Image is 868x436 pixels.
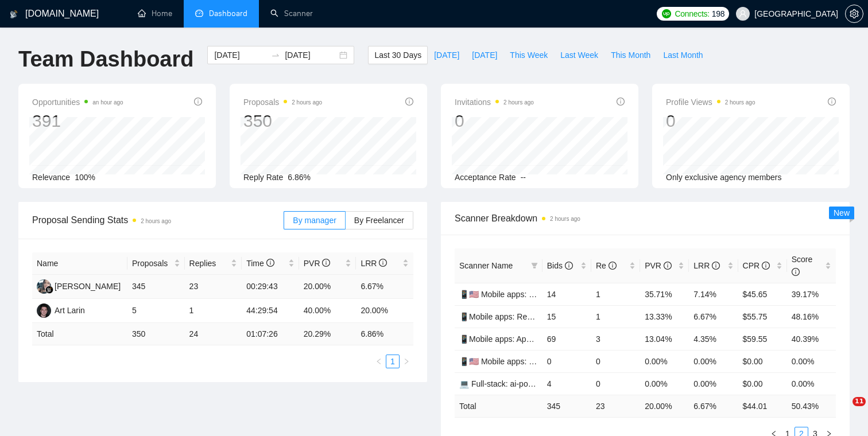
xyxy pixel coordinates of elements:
span: user [739,10,747,18]
span: Time [246,259,274,268]
span: [DATE] [472,49,497,61]
td: 44:29:54 [242,299,299,323]
div: 350 [243,110,322,132]
td: 0.00% [787,350,836,372]
td: 0.00% [787,372,836,395]
button: [DATE] [428,46,466,64]
img: AL [37,303,51,318]
span: info-circle [194,98,202,106]
td: 13.33% [640,305,689,328]
td: 7.14% [689,283,738,305]
span: This Week [510,49,548,61]
span: filter [529,257,540,274]
time: 2 hours ago [503,99,534,106]
span: Re [596,261,617,270]
td: 0.00% [640,372,689,395]
button: This Week [503,46,554,64]
td: 1 [591,305,640,328]
span: PVR [304,259,331,268]
td: 6.67 % [689,395,738,417]
div: 0 [455,110,534,132]
th: Replies [185,252,242,275]
div: 0 [666,110,755,132]
td: 40.00% [299,299,356,323]
span: info-circle [266,259,274,267]
a: setting [845,9,863,18]
td: $0.00 [738,350,787,372]
button: setting [845,5,863,23]
td: 6.67% [689,305,738,328]
td: 4 [542,372,591,395]
span: By manager [293,216,336,225]
span: Scanner Breakdown [455,211,836,225]
td: 0 [591,350,640,372]
td: 69 [542,328,591,350]
td: $45.65 [738,283,787,305]
td: Total [32,323,127,345]
span: right [403,358,410,365]
a: 💻 Full-stack: ai-powered [459,379,550,388]
th: Name [32,252,127,275]
td: 350 [127,323,185,345]
span: info-circle [762,262,770,270]
td: $0.00 [738,372,787,395]
th: Proposals [127,252,185,275]
button: right [400,355,413,368]
td: 35.71% [640,283,689,305]
span: Connects: [675,7,709,20]
td: 14 [542,283,591,305]
time: 2 hours ago [292,99,322,106]
td: 39.17% [787,283,836,305]
button: Last 30 Days [368,46,428,64]
span: 198 [712,7,724,20]
span: Proposal Sending Stats [32,213,284,227]
img: logo [10,5,18,24]
span: dashboard [195,9,203,17]
td: 0.00% [689,372,738,395]
img: MC [37,279,51,294]
span: to [271,50,280,60]
span: Last Week [560,49,598,61]
td: 15 [542,305,591,328]
td: 5 [127,299,185,323]
span: Bids [547,261,573,270]
span: info-circle [405,98,413,106]
a: searchScanner [270,9,313,18]
span: LRR [361,259,387,268]
td: 345 [127,275,185,299]
span: Proposals [243,95,322,109]
span: PVR [645,261,672,270]
td: 0.00% [689,350,738,372]
td: 48.16% [787,305,836,328]
span: info-circle [609,262,617,270]
span: Invitations [455,95,534,109]
a: 📱Mobile apps: App Developer - titles [459,334,593,344]
div: 391 [32,110,123,132]
td: 345 [542,395,591,417]
td: 01:07:26 [242,323,299,345]
a: MC[PERSON_NAME] [37,281,121,290]
td: 40.39% [787,328,836,350]
span: info-circle [617,98,625,106]
td: 1 [591,283,640,305]
time: 2 hours ago [725,99,755,106]
span: Only exclusive agency members [666,173,782,182]
img: gigradar-bm.png [45,286,53,294]
span: -- [521,173,526,182]
time: an hour ago [92,99,123,106]
span: Scanner Name [459,261,513,270]
span: swap-right [271,50,280,60]
td: 20.00% [299,275,356,299]
span: info-circle [565,262,573,270]
button: This Month [604,46,657,64]
td: 6.86 % [356,323,413,345]
td: $59.55 [738,328,787,350]
td: $55.75 [738,305,787,328]
span: info-circle [664,262,672,270]
h1: Team Dashboard [18,46,193,73]
span: filter [531,262,538,269]
td: 1 [185,299,242,323]
input: Start date [214,49,266,61]
span: left [375,358,382,365]
span: setting [846,9,863,18]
